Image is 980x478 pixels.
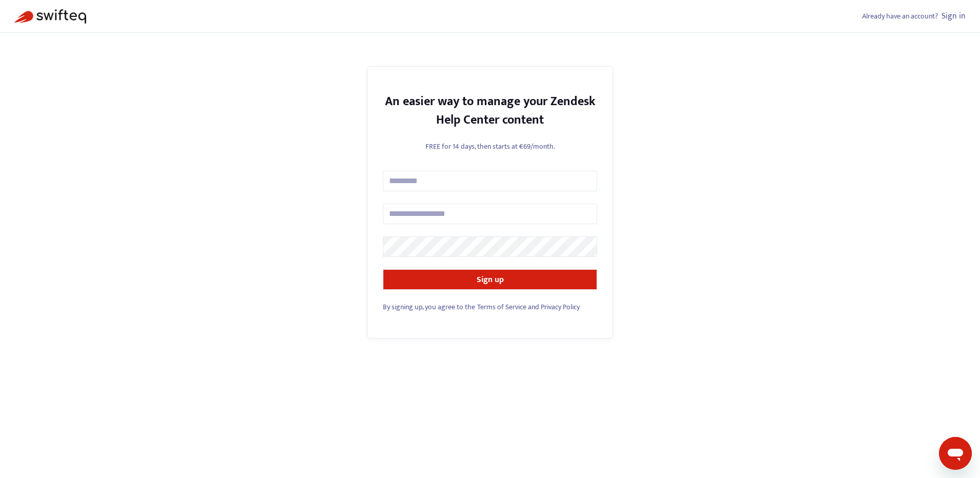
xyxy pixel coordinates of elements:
[942,9,966,23] a: Sign in
[385,91,596,130] strong: An easier way to manage your Zendesk Help Center content
[383,302,597,312] div: and
[14,9,86,24] img: Swifteq
[383,301,475,313] span: By signing up, you agree to the
[383,269,597,290] button: Sign up
[477,301,526,313] a: Terms of Service
[541,301,580,313] a: Privacy Policy
[383,141,597,152] p: FREE for 14 days, then starts at €69/month.
[862,10,938,22] span: Already have an account?
[939,437,972,470] iframe: Button to launch messaging window
[477,273,504,287] strong: Sign up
